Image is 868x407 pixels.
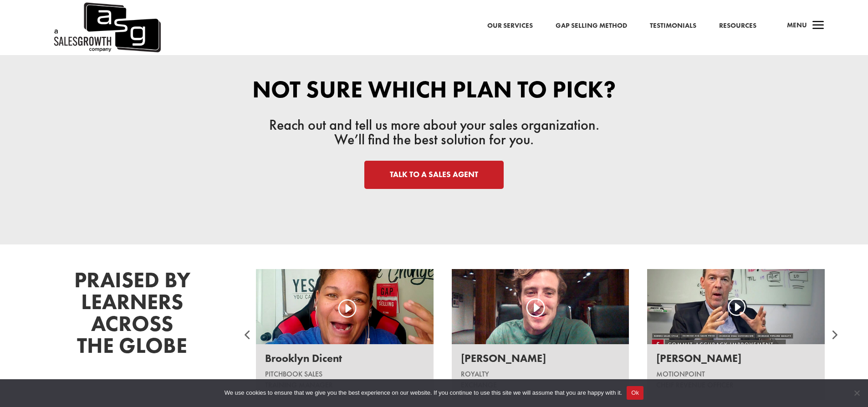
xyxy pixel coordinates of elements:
[461,369,620,391] div: Royalty Exchange
[364,161,504,189] a: TALK TO A SALES AGENT
[627,386,643,400] button: Ok
[809,17,827,35] span: a
[650,20,696,32] a: Testimonials
[656,353,816,369] h4: [PERSON_NAME]
[461,353,620,369] h4: [PERSON_NAME]
[719,20,756,32] a: Resources
[225,388,622,397] span: We use cookies to ensure that we give you the best experience on our website. If you continue to ...
[188,66,680,118] h2: Not sure which plan to pick?
[656,369,816,391] div: Motionpoint Cheif Revenue Officer
[556,20,627,32] a: Gap Selling Method
[852,388,861,397] span: No
[265,353,424,369] h4: Brooklyn Dicent
[188,118,680,147] p: Reach out and tell us more about your sales organization. We’ll find the best solution for you.
[787,20,807,30] span: Menu
[487,20,533,32] a: Our Services
[265,369,424,391] p: Pitchbook Sales Training Manager
[43,269,221,361] h4: PRAISED BY LEARNERS ACROSS THE GLOBE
